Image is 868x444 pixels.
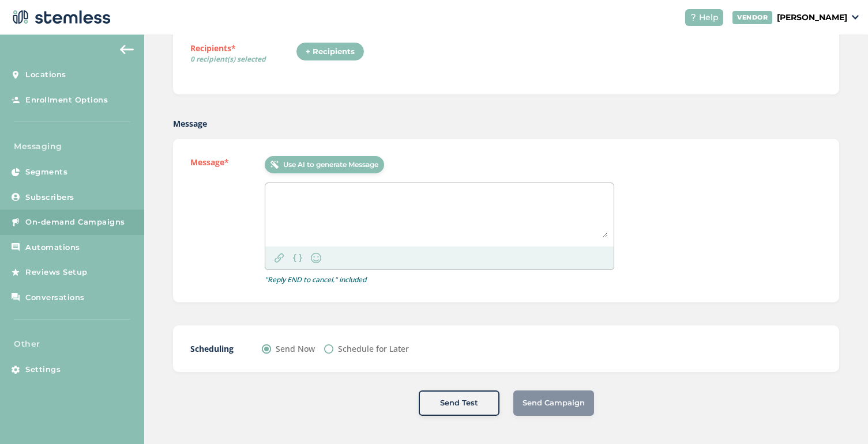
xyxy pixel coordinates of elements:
img: icon_down-arrow-small-66adaf34.svg [852,15,859,20]
span: Automations [25,242,80,253]
span: Use AI to generate Message [283,160,378,170]
img: icon-arrow-back-accent-c549486e.svg [120,45,134,54]
span: Subscribers [25,192,74,203]
button: Send Test [419,390,499,416]
button: Use AI to generate Message [265,156,384,173]
img: icon-help-white-03924b79.svg [690,14,697,21]
img: glitter-stars-b7820f95.gif [96,261,119,284]
label: Message* [190,156,242,285]
span: Segments [25,166,67,178]
div: + Recipients [296,42,365,62]
div: VENDOR [732,11,772,24]
span: 0 recipient(s) selected [190,54,295,64]
img: icon-smiley-d6edb5a7.svg [309,251,323,265]
span: Enrollment Options [25,94,108,106]
span: Send Test [440,397,478,409]
label: Scheduling [190,343,239,355]
span: Help [699,12,719,24]
span: Conversations [25,292,85,303]
p: "Reply END to cancel." included [265,275,366,285]
iframe: Chat Widget [810,389,868,444]
label: Message [173,117,207,130]
span: Reviews Setup [25,267,88,278]
img: logo-dark-0685b13c.svg [9,6,111,29]
label: Schedule for Later [338,343,409,355]
label: Send Now [276,343,315,355]
img: icon-brackets-fa390dc5.svg [293,254,302,262]
span: Settings [25,364,61,375]
img: icon-link-1edcda58.svg [275,253,284,263]
span: On-demand Campaigns [25,217,125,228]
label: Recipients* [190,42,295,69]
span: Locations [25,69,66,81]
p: [PERSON_NAME] [777,12,847,24]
